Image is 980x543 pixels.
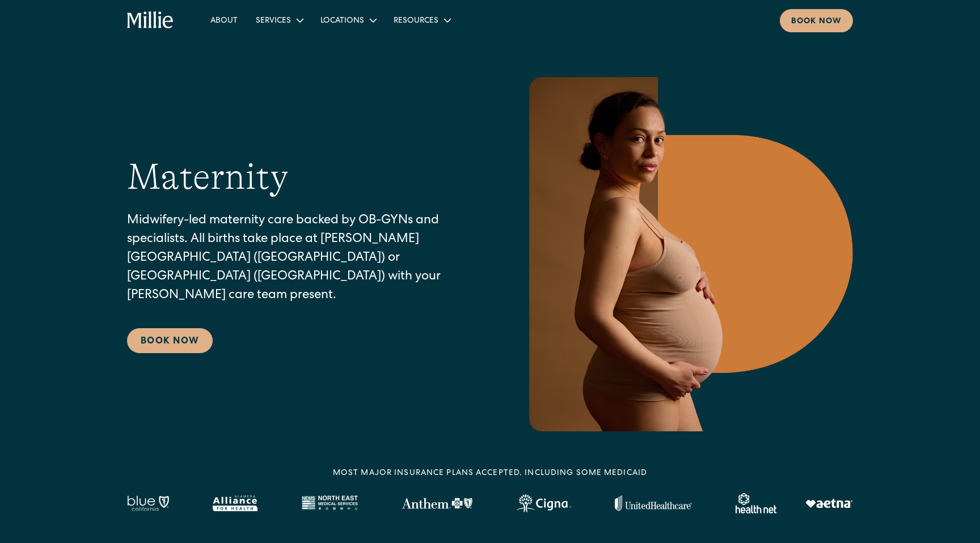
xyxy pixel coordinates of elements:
img: Blue California logo [127,495,169,511]
div: Locations [311,11,385,29]
a: home [127,11,174,29]
img: Aetna logo [805,499,853,508]
img: Alameda Alliance logo [213,495,257,511]
a: Book now [780,9,853,32]
div: Services [247,11,311,29]
div: MOST MAJOR INSURANCE PLANS ACCEPTED, INCLUDING some MEDICAID [333,468,647,480]
img: Healthnet logo [736,493,778,514]
p: Midwifery-led maternity care backed by OB-GYNs and specialists. All births take place at [PERSON_... [127,212,476,306]
a: About [201,11,247,29]
div: Book now [791,16,842,28]
img: North East Medical Services logo [301,495,358,511]
img: United Healthcare logo [615,495,692,511]
h1: Maternity [127,155,288,199]
div: Services [256,15,291,27]
div: Resources [385,11,459,29]
img: Anthem Logo [402,498,472,509]
div: Resources [394,15,438,27]
img: Pregnant woman in neutral underwear holding her belly, standing in profile against a warm-toned g... [522,77,853,431]
img: Cigna logo [516,494,571,512]
div: Locations [320,15,364,27]
a: Book Now [127,328,213,353]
